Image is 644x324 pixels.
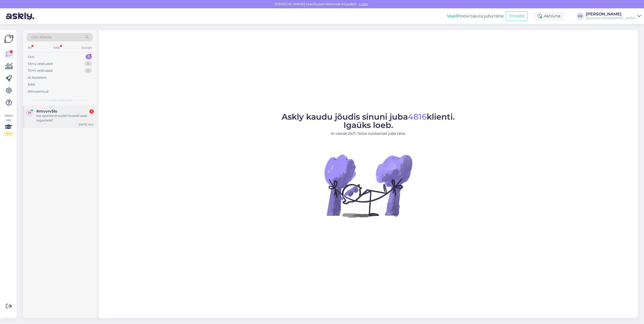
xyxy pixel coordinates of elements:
[534,12,565,21] div: Aktiivne
[4,131,13,136] div: 2 / 3
[586,12,635,16] div: [PERSON_NAME]
[28,68,52,73] div: Tiimi vestlused
[36,109,57,114] span: #mvvrv5lo
[282,131,455,136] p: AI vastab 24/7. Tööta nutikamalt juba täna.
[282,112,455,130] span: Askly kaudu jõudis sinuni juba klienti. Igaüks loeb.
[586,12,641,20] a: [PERSON_NAME]Sportland [GEOGRAPHIC_DATA]
[323,140,414,231] img: No Chat active
[48,98,72,102] span: Uued vestlused
[28,54,34,59] div: Uus
[577,13,584,20] div: KS
[36,114,94,123] div: kas sportland outleti tooteid saab tagastada?
[4,113,13,136] div: Vaata siia
[447,14,457,18] b: Uus!
[79,123,94,126] div: [DATE] 16:14
[586,16,635,20] div: Sportland [GEOGRAPHIC_DATA]
[28,82,35,87] div: Kõik
[27,44,33,51] div: All
[28,75,46,80] div: AI Assistent
[85,68,92,73] div: 0
[408,112,427,122] span: 4816
[80,44,93,51] div: Socials
[86,54,92,59] div: 1
[447,13,504,19] div: Proovi tasuta juba täna:
[28,61,53,66] div: Minu vestlused
[4,34,14,44] img: Askly Logo
[89,109,94,114] div: 1
[28,111,31,115] span: m
[31,35,51,40] span: Otsi kliente
[85,61,92,66] div: 0
[28,89,48,94] div: Arhiveeritud
[52,44,61,51] div: Web
[506,11,528,21] button: Emailid
[358,2,369,6] span: Luba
